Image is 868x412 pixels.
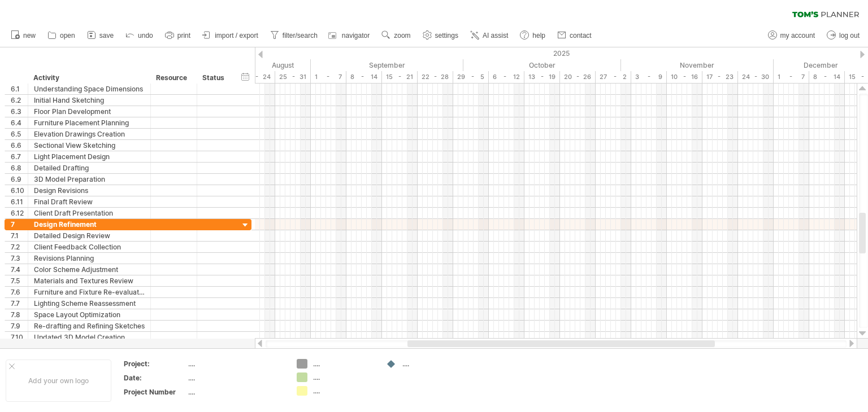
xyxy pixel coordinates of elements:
a: zoom [379,28,414,43]
div: Floor Plan Development [34,106,145,117]
div: Sectional View Sketching [34,140,145,151]
div: .... [313,386,375,396]
div: 7.4 [11,264,28,275]
div: Materials and Textures Review [34,275,145,286]
div: 29 - 5 [453,71,489,83]
div: Design Refinement [34,219,145,230]
div: Revisions Planning [34,253,145,264]
div: 3D Model Preparation [34,174,145,185]
a: import / export [199,28,262,43]
div: 7.2 [11,242,28,252]
div: Design Revisions [34,185,145,196]
a: help [517,28,549,43]
div: 7.3 [11,253,28,264]
div: 1 - 7 [311,71,346,83]
div: 6.1 [11,84,28,94]
div: .... [402,359,464,369]
div: 22 - 28 [418,71,453,83]
a: my account [765,28,818,43]
span: open [60,32,75,40]
div: 8 - 14 [809,71,845,83]
div: 15 - 21 [382,71,418,83]
div: 7.7 [11,298,28,309]
div: 6.11 [11,196,28,207]
div: 10 - 16 [667,71,702,83]
div: 7.9 [11,321,28,331]
div: 17 - 23 [702,71,738,83]
div: .... [188,387,283,397]
span: navigator [342,32,370,40]
div: Furniture Placement Planning [34,117,145,128]
a: save [84,28,117,43]
div: November 2025 [621,59,774,71]
span: my account [780,32,815,40]
div: Project: [124,359,186,369]
div: Final Draft Review [34,196,145,207]
div: Lighting Scheme Reassessment [34,298,145,309]
div: Client Feedback Collection [34,242,145,252]
div: 3 - 9 [631,71,667,83]
div: Updated 3D Model Creation [34,332,145,343]
div: Resource [156,72,190,84]
div: Re-drafting and Refining Sketches [34,321,145,331]
div: 6.3 [11,106,28,117]
div: 7.8 [11,309,28,320]
div: October 2025 [463,59,621,71]
div: 7.10 [11,332,28,343]
div: Activity [33,72,144,84]
div: Color Scheme Adjustment [34,264,145,275]
div: Furniture and Fixture Re-evaluation [34,287,145,297]
div: Add your own logo [6,360,111,402]
div: 24 - 30 [738,71,774,83]
div: 20 - 26 [560,71,596,83]
div: Date: [124,373,186,383]
div: September 2025 [311,59,463,71]
div: .... [313,359,375,369]
span: settings [435,32,458,40]
div: 18 - 24 [240,71,275,83]
div: 1 - 7 [774,71,809,83]
div: 7.6 [11,287,28,297]
div: .... [188,359,283,369]
div: 8 - 14 [346,71,382,83]
div: 6.4 [11,117,28,128]
a: AI assist [467,28,511,43]
span: contact [570,32,592,40]
div: Understanding Space Dimensions [34,84,145,94]
div: 25 - 31 [275,71,311,83]
div: Client Draft Presentation [34,208,145,218]
span: save [99,32,114,40]
div: 13 - 19 [524,71,560,83]
div: Elevation Drawings Creation [34,129,145,139]
div: 6.5 [11,129,28,139]
span: new [23,32,36,40]
div: Status [202,72,227,84]
div: 6.6 [11,140,28,151]
a: new [8,28,39,43]
div: Initial Hand Sketching [34,95,145,106]
span: import / export [215,32,258,40]
div: 7 [11,219,28,230]
div: .... [188,373,283,383]
div: Detailed Drafting [34,163,145,173]
a: settings [420,28,462,43]
div: 6.2 [11,95,28,106]
a: navigator [327,28,373,43]
span: zoom [394,32,410,40]
a: undo [123,28,157,43]
span: filter/search [283,32,318,40]
a: filter/search [267,28,321,43]
div: 6 - 12 [489,71,524,83]
div: Detailed Design Review [34,230,145,241]
a: open [45,28,79,43]
div: 6.7 [11,151,28,162]
div: 6.8 [11,163,28,173]
div: .... [313,372,375,382]
a: log out [824,28,863,43]
div: Light Placement Design [34,151,145,162]
span: undo [138,32,153,40]
div: 6.10 [11,185,28,196]
span: AI assist [483,32,508,40]
a: print [162,28,194,43]
span: log out [839,32,860,40]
